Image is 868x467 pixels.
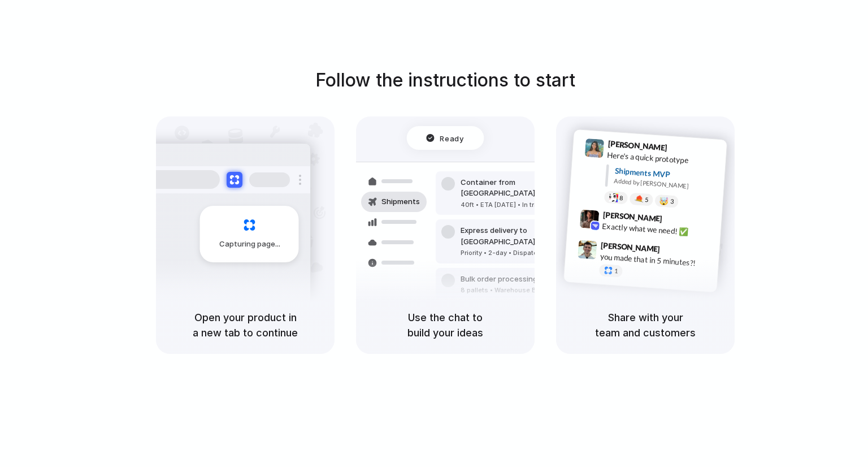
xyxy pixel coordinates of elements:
[645,196,649,202] span: 5
[601,239,661,255] span: [PERSON_NAME]
[461,248,583,258] div: Priority • 2-day • Dispatched
[671,142,694,156] span: 9:41 AM
[607,137,667,154] span: [PERSON_NAME]
[619,194,623,201] span: 8
[614,268,618,274] span: 1
[607,149,720,168] div: Here's a quick prototype
[659,197,669,205] div: 🤯
[461,286,566,295] div: 8 pallets • Warehouse B • Packed
[219,239,282,250] span: Capturing page
[315,67,575,94] h1: Follow the instructions to start
[602,220,715,239] div: Exactly what we need! ✅
[670,198,674,205] span: 3
[666,214,689,227] span: 9:42 AM
[461,225,583,247] div: Express delivery to [GEOGRAPHIC_DATA]
[461,274,566,285] div: Bulk order processing
[461,177,583,199] div: Container from [GEOGRAPHIC_DATA]
[570,310,721,340] h5: Share with your team and customers
[602,208,662,224] span: [PERSON_NAME]
[170,310,321,340] h5: Open your product in a new tab to continue
[600,250,713,270] div: you made that in 5 minutes?!
[461,200,583,210] div: 40ft • ETA [DATE] • In transit
[614,176,718,193] div: Added by [PERSON_NAME]
[440,132,464,144] span: Ready
[614,165,719,183] div: Shipments MVP
[381,196,420,207] span: Shipments
[663,244,687,258] span: 9:47 AM
[370,310,521,340] h5: Use the chat to build your ideas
